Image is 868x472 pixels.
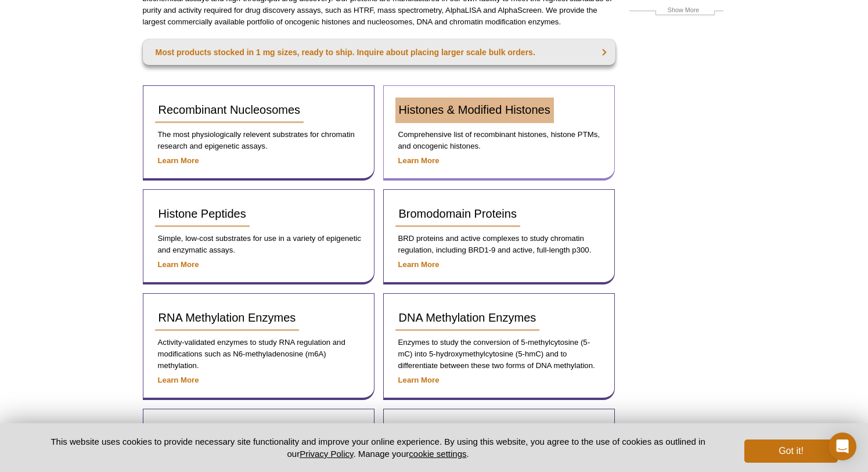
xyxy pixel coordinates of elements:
a: Learn More [158,156,199,165]
span: Bromodomain Proteins [399,207,517,220]
a: Recombinant Nucleosomes [155,98,304,123]
a: DNA Methylation Enzymes [395,305,540,331]
a: Bromodomain Proteins [395,201,520,227]
a: Privacy Policy [300,449,353,459]
a: Histones & Modified Histones [395,98,554,123]
span: Histones & Modified Histones [399,103,550,116]
a: Histone Peptides [155,201,250,227]
button: cookie settings [409,449,466,459]
span: Histone Peptides [159,207,246,220]
p: Enzymes to study the conversion of 5-methylcytosine (5-mC) into 5-hydroxymethylcytosine (5-hmC) a... [395,337,603,372]
button: Got it! [744,439,837,463]
a: Learn More [398,260,440,269]
p: Simple, low-cost substrates for use in a variety of epigenetic and enzymatic assays. [155,233,362,256]
span: DNA Methylation Enzymes [399,311,536,324]
a: Learn More [158,376,199,384]
a: Show More [629,5,723,18]
a: Most products stocked in 1 mg sizes, ready to ship. Inquire about placing larger scale bulk orders. [143,39,615,65]
a: RNA Methylation Enzymes [155,305,300,331]
a: Histone Acetyltransferases (HATs) & Histone Deacetylases (HDACs) [155,421,362,460]
a: Histone Methyltransferases (HMTs) & Histone Demethylatses (HDMs) [395,421,603,460]
p: The most physiologically relevent substrates for chromatin research and epigenetic assays. [155,129,362,152]
p: BRD proteins and active complexes to study chromatin regulation, including BRD1-9 and active, ful... [395,233,603,256]
p: This website uses cookies to provide necessary site functionality and improve your online experie... [31,435,726,460]
a: Learn More [158,260,199,269]
span: Recombinant Nucleosomes [159,103,301,116]
a: Learn More [398,376,440,384]
p: Activity-validated enzymes to study RNA regulation and modifications such as N6-methyladenosine (... [155,337,362,372]
p: Comprehensive list of recombinant histones, histone PTMs, and oncogenic histones. [395,129,603,152]
span: RNA Methylation Enzymes [159,311,296,324]
div: Open Intercom Messenger [829,433,856,460]
a: Learn More [398,156,440,165]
